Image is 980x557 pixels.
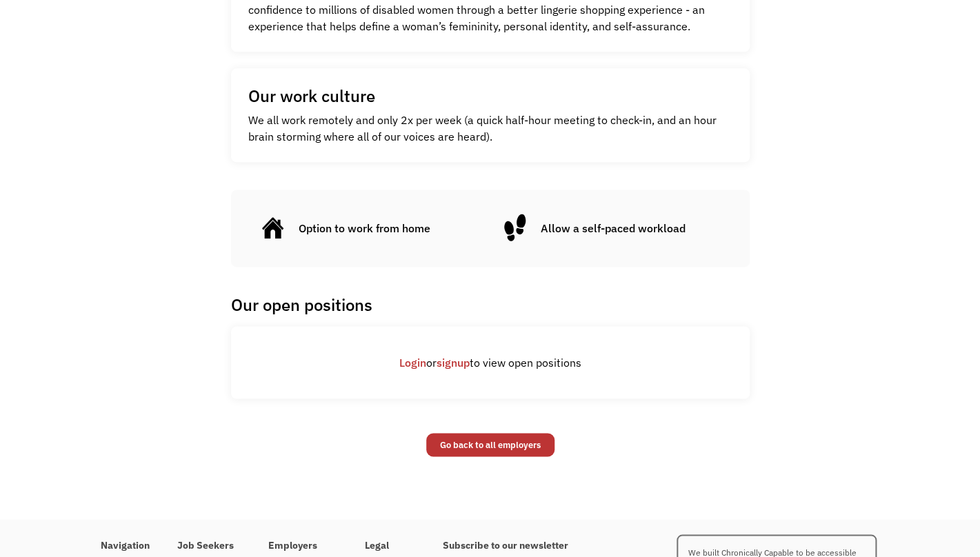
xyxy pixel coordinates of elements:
h4: Job Seekers [177,539,241,551]
h4: Navigation [101,539,150,551]
h4: Legal [365,539,415,551]
a: signup [437,356,470,369]
div: or to view open positions [231,354,750,371]
div: Allow a self-paced workload [541,220,686,236]
a: Login [399,356,426,369]
h1: Our open positions [231,294,745,315]
h4: Subscribe to our newsletter [443,539,600,551]
h1: Our work culture [248,85,375,106]
p: We all work remotely and only 2x per week (a quick half-hour meeting to check-in, and an hour bra... [248,112,732,145]
div: Option to work from home [299,220,430,236]
a: Go back to all employers [426,433,554,456]
h4: Employers [268,539,337,551]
